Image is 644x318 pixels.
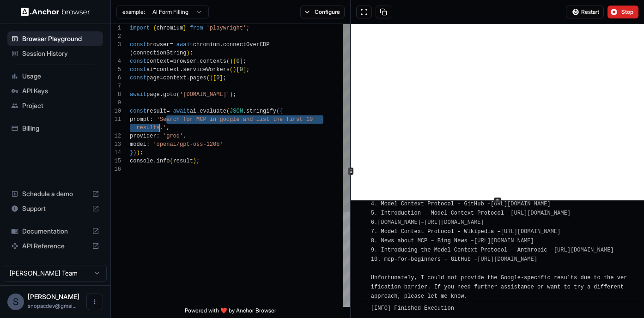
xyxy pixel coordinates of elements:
[111,57,121,66] div: 4
[157,158,170,164] span: info
[146,91,160,98] span: page
[377,219,421,226] a: [DOMAIN_NAME]
[233,66,236,73] span: )
[130,25,150,31] span: import
[190,50,193,56] span: ;
[133,150,136,156] span: )
[22,189,88,198] span: Schedule a demo
[111,132,121,140] div: 12
[180,66,183,73] span: .
[621,8,634,16] span: Stop
[491,201,551,207] a: [URL][DOMAIN_NAME]
[22,227,88,236] span: Documentation
[554,247,614,253] a: [URL][DOMAIN_NAME]
[7,46,103,61] div: Session History
[246,66,249,73] span: ;
[153,158,156,164] span: .
[7,84,103,98] div: API Keys
[200,58,226,65] span: contexts
[163,133,183,139] span: 'groq'
[140,150,143,156] span: ;
[7,239,103,253] div: API Reference
[7,201,103,216] div: Support
[173,158,193,164] span: result
[166,125,170,131] span: ,
[566,6,604,18] button: Restart
[581,8,599,16] span: Restart
[111,74,121,82] div: 6
[22,241,88,251] span: API Reference
[474,238,534,244] a: [URL][DOMAIN_NAME]
[111,66,121,74] div: 5
[130,141,146,148] span: model
[230,66,233,73] span: (
[153,141,223,148] span: 'openai/gpt-oss-120b'
[510,210,571,216] a: [URL][DOMAIN_NAME]
[146,66,153,73] span: ai
[111,140,121,149] div: 13
[173,108,190,114] span: await
[230,108,243,114] span: JSON
[111,115,121,124] div: 11
[130,42,146,48] span: const
[230,91,233,98] span: )
[130,66,146,73] span: const
[276,108,279,114] span: (
[153,66,156,73] span: =
[122,8,145,16] span: example:
[22,86,99,96] span: API Keys
[176,42,193,48] span: await
[356,6,372,18] button: Open in full screen
[213,75,216,81] span: [
[163,91,176,98] span: goto
[207,25,246,31] span: 'playwright'
[170,158,173,164] span: (
[111,165,121,174] div: 16
[219,42,223,48] span: .
[376,6,391,18] button: Copy session ID
[243,108,246,114] span: .
[183,66,230,73] span: serviceWorkers
[130,150,133,156] span: }
[157,133,160,139] span: :
[279,108,283,114] span: {
[173,58,196,65] span: browser
[22,72,99,81] span: Usage
[28,302,77,309] span: snopacdev@gmail.com
[223,42,270,48] span: connectOverCDP
[111,41,121,49] div: 3
[236,66,239,73] span: [
[608,6,638,18] button: Stop
[146,141,150,148] span: :
[157,116,313,123] span: 'Search for MCP in google and list the first 10
[477,256,537,263] a: [URL][DOMAIN_NAME]
[130,108,146,114] span: const
[196,158,200,164] span: ;
[240,58,243,65] span: ]
[111,82,121,90] div: 7
[111,149,121,157] div: 14
[111,99,121,107] div: 9
[424,219,484,226] a: [URL][DOMAIN_NAME]
[236,58,239,65] span: 0
[207,75,210,81] span: (
[7,186,103,201] div: Schedule a demo
[160,91,163,98] span: .
[176,91,180,98] span: (
[193,42,220,48] span: chromium
[22,124,99,133] span: Billing
[133,50,186,56] span: connectionString
[180,91,230,98] span: '[DOMAIN_NAME]'
[186,75,189,81] span: .
[226,58,230,65] span: (
[300,6,345,18] button: Configure
[185,307,276,318] span: Powered with ❤️ by Anchor Browser
[22,101,99,110] span: Project
[196,108,200,114] span: .
[146,42,170,48] span: browser
[501,228,561,235] a: [URL][DOMAIN_NAME]
[130,75,146,81] span: const
[7,121,103,136] div: Billing
[111,32,121,41] div: 2
[136,125,166,131] span: results.'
